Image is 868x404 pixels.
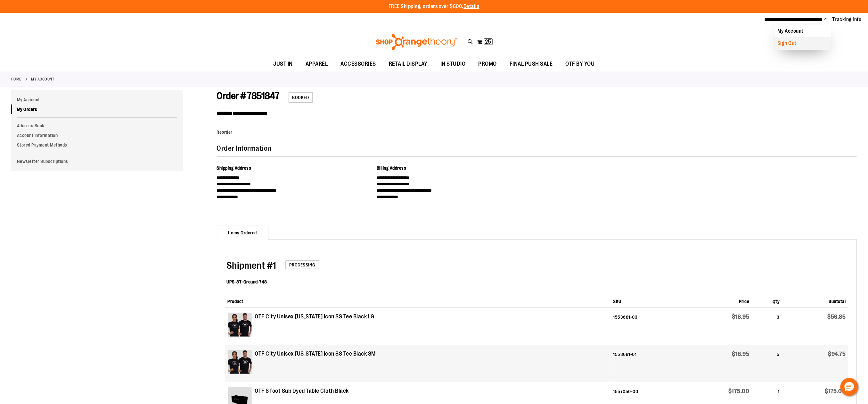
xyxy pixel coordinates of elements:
span: FINAL PUSH SALE [510,57,553,71]
th: Qty [752,293,782,307]
a: Sign Out [775,37,831,49]
span: PROMO [479,57,497,71]
a: APPAREL [299,57,334,72]
span: JUST IN [274,57,293,71]
a: Tracking Info [832,16,862,23]
span: RETAIL DISPLAY [389,57,428,71]
strong: My Account [31,76,54,82]
td: 1553681-01 [611,345,686,382]
th: SKU [611,293,686,307]
a: Address Book [11,121,183,130]
span: Order # 7851847 [217,90,280,101]
a: IN STUDIO [434,57,472,72]
a: RETAIL DISPLAY [382,57,434,72]
button: Account menu [824,16,828,23]
a: JUST IN [267,57,299,72]
span: $94.75 [828,351,846,357]
span: Billing Address [377,165,406,171]
td: 5 [752,345,782,382]
span: OTF BY YOU [566,57,595,71]
span: APPAREL [306,57,328,71]
span: Processing [285,260,319,269]
span: $18.95 [732,314,749,320]
p: FREE Shipping, orders over $600. [389,3,479,10]
a: PROMO [472,57,504,72]
span: $175.00 [825,388,846,394]
strong: OTF 6 foot Sub Dyed Table Cloth Black [255,387,349,395]
strong: OTF City Unisex [US_STATE] Icon SS Tee Black SM [255,350,376,358]
th: Subtotal [782,293,848,307]
img: Unisex Customizable California Icon Short Sleeve Tee [228,350,252,374]
a: FINAL PUSH SALE [503,57,559,72]
a: My Account [775,25,831,37]
th: Product [225,293,611,307]
strong: Items Ordered [217,226,269,240]
a: Stored Payment Methods [11,140,183,150]
img: Unisex Customizable California Icon Short Sleeve Tee [228,313,252,337]
span: Shipping Address [217,165,251,171]
a: Details [463,4,479,9]
span: 1 [227,260,276,271]
span: IN STUDIO [440,57,466,71]
a: Newsletter Subscriptions [11,156,183,166]
span: $175.00 [728,388,749,394]
td: 3 [752,307,782,345]
span: 25 [485,38,491,45]
span: Shipment # [227,260,273,271]
a: Account Information [11,130,183,140]
span: $56.85 [828,314,846,320]
img: Shop Orangetheory [375,34,458,50]
span: Order Information [217,144,272,152]
button: Hello, have a question? Let’s chat. [840,378,858,396]
a: Reorder [217,130,233,135]
span: ACCESSORIES [341,57,376,71]
td: 1553681-03 [611,307,686,345]
a: Home [11,76,21,82]
a: My Orders [11,105,183,114]
a: My Account [11,95,183,105]
a: ACCESSORIES [334,57,383,72]
a: OTF BY YOU [559,57,601,72]
span: $18.95 [732,351,749,357]
th: Price [686,293,752,307]
strong: OTF City Unisex [US_STATE] Icon SS Tee Black LG [255,313,375,321]
dt: UPS-87-Ground-748 [227,279,267,285]
span: Booked [289,92,313,103]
